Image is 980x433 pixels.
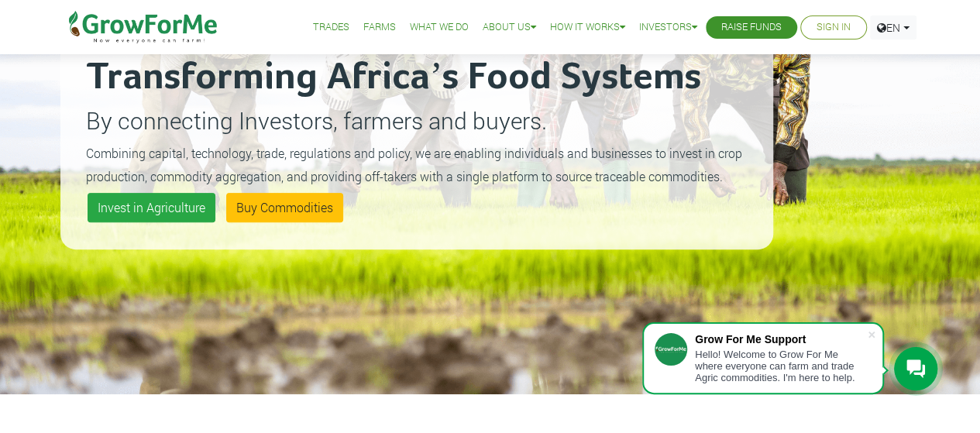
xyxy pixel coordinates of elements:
a: Buy Commodities [226,193,343,222]
a: What We Do [410,19,469,36]
a: Investors [639,19,697,36]
p: By connecting Investors, farmers and buyers. [86,103,748,138]
div: Hello! Welcome to Grow For Me where everyone can farm and trade Agric commodities. I'm here to help. [695,349,867,383]
a: About Us [483,19,536,36]
a: Sign In [817,19,851,36]
div: Grow For Me Support [695,333,867,345]
h2: Transforming Africa’s Food Systems [86,54,748,101]
a: Invest in Agriculture [88,193,215,222]
a: Trades [313,19,349,36]
a: EN [870,15,916,40]
a: How it Works [550,19,625,36]
small: Combining capital, technology, trade, regulations and policy, we are enabling individuals and bus... [86,145,742,184]
a: Raise Funds [721,19,782,36]
a: Farms [363,19,396,36]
